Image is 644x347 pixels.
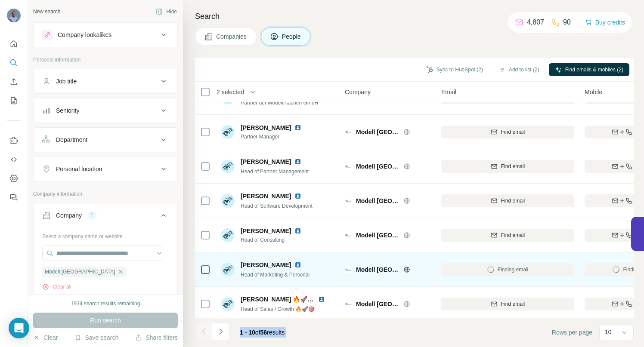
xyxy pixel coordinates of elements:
img: LinkedIn logo [294,124,301,131]
span: Find email [501,231,525,239]
span: Partner Manager [241,133,312,141]
span: Find email [501,300,525,308]
img: Logo of Modell Aachen [345,266,352,273]
button: Department [34,129,177,150]
div: Job title [56,77,77,86]
span: 1 - 10 [240,329,255,336]
button: Find email [441,229,574,242]
div: Seniority [56,106,79,115]
button: Feedback [7,190,21,205]
button: Company lookalikes [34,25,177,45]
img: Logo of Modell Aachen [345,129,352,135]
div: Company [56,211,82,220]
span: Partner der Modell Aachen GmbH [241,100,318,106]
button: Job title [34,71,177,92]
p: 4,807 [527,17,544,28]
img: Logo of Modell Aachen [345,232,352,239]
span: [PERSON_NAME] [241,227,291,235]
button: Sync to HubSpot (2) [420,63,489,76]
div: New search [33,8,60,15]
div: Personal location [56,165,102,173]
img: Avatar [221,194,235,208]
span: Find email [501,197,525,205]
button: Clear all [42,283,71,291]
span: Find emails & mobiles (2) [565,66,623,74]
span: 56 [260,329,267,336]
button: Seniority [34,100,177,121]
span: [PERSON_NAME] [241,261,291,269]
span: Companies [216,32,248,41]
button: Navigate to next page [212,323,229,340]
span: Find email [501,128,525,136]
img: LinkedIn logo [294,261,301,268]
div: 1 [87,212,97,219]
img: LinkedIn logo [294,193,301,200]
button: Search [7,55,21,71]
span: Modell [GEOGRAPHIC_DATA] [45,268,115,276]
img: LinkedIn logo [294,227,301,234]
button: Clear [33,333,58,342]
h4: Search [195,10,634,22]
span: [PERSON_NAME] [241,192,291,200]
span: Mobile [585,88,602,96]
span: Head of Software Development [241,203,313,209]
span: Head of Partner Management [241,169,309,175]
span: [PERSON_NAME] [241,157,291,166]
p: 10 [605,328,612,336]
img: Avatar [7,9,21,22]
span: Rows per page [552,328,592,337]
button: Buy credits [585,16,625,28]
button: Use Surfe on LinkedIn [7,133,21,148]
img: Avatar [221,297,235,311]
span: Modell [GEOGRAPHIC_DATA] [356,128,399,136]
img: Avatar [221,160,235,173]
button: Quick start [7,36,21,52]
p: 90 [563,17,571,28]
div: Company lookalikes [58,31,111,39]
span: 2 selected [217,88,244,96]
img: Logo of Modell Aachen [345,197,352,204]
button: Company1 [34,205,177,229]
button: Find email [441,298,574,310]
button: Enrich CSV [7,74,21,89]
span: People [282,32,302,41]
button: Dashboard [7,171,21,186]
img: Logo of Modell Aachen [345,163,352,170]
span: Company [345,88,371,96]
span: Find email [501,163,525,170]
span: Modell [GEOGRAPHIC_DATA] [356,300,399,308]
div: 1934 search results remaining [71,300,140,307]
span: [PERSON_NAME] 🔥🚀🎯 [241,296,315,303]
button: Save search [74,333,118,342]
span: results [240,329,285,336]
span: Head of Marketing & Personal [241,272,310,278]
div: Open Intercom Messenger [9,318,29,338]
p: Personal information [33,56,178,64]
img: LinkedIn logo [318,296,325,303]
button: My lists [7,93,21,108]
span: [PERSON_NAME] [241,123,291,132]
button: Find emails & mobiles (2) [549,63,629,76]
button: Find email [441,126,574,138]
div: Select a company name or website [42,229,169,240]
span: of [255,329,260,336]
span: Modell [GEOGRAPHIC_DATA] [356,231,399,240]
span: Modell [GEOGRAPHIC_DATA] [356,162,399,171]
span: Modell [GEOGRAPHIC_DATA] [356,197,399,205]
p: Company information [33,190,178,198]
div: Department [56,135,87,144]
img: LinkedIn logo [294,158,301,165]
button: Share filters [135,333,178,342]
button: Find email [441,194,574,207]
img: Avatar [221,228,235,242]
span: Modell [GEOGRAPHIC_DATA] [356,265,399,274]
span: Email [441,88,456,96]
span: Head of Sales / Growth 🔥🚀🎯 [241,306,315,312]
img: Avatar [221,263,235,276]
button: Find email [441,160,574,173]
button: Personal location [34,159,177,179]
button: Hide [150,5,183,18]
button: Use Surfe API [7,152,21,167]
span: Head of Consulting [241,236,312,244]
button: Add to list (2) [492,63,545,76]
